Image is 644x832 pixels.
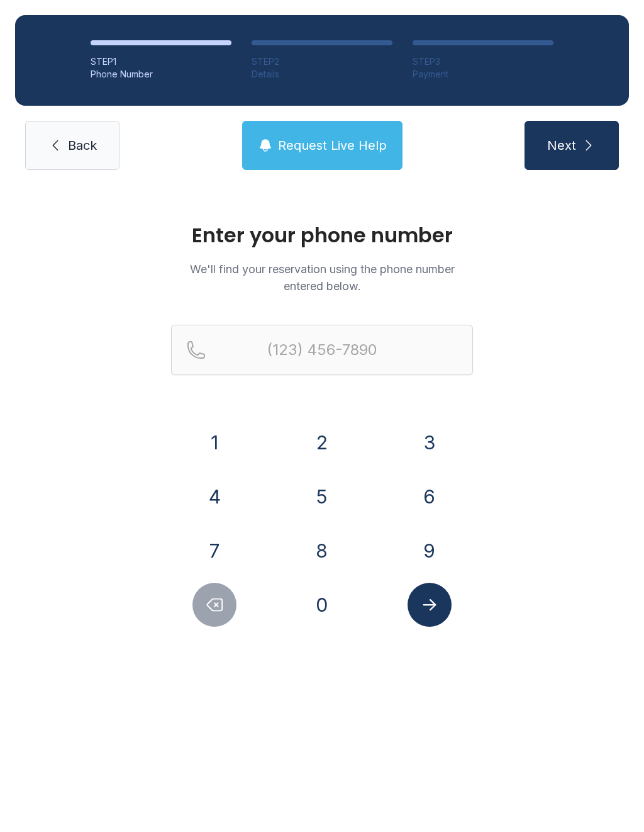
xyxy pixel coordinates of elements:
[192,420,236,464] button: 1
[171,325,473,375] input: Reservation phone number
[252,55,392,68] div: STEP 2
[91,55,231,68] div: STEP 1
[547,137,576,154] span: Next
[171,225,473,245] h1: Enter your phone number
[278,137,387,154] span: Request Live Help
[300,420,344,464] button: 2
[413,55,553,68] div: STEP 3
[408,529,452,573] button: 9
[300,475,344,519] button: 5
[300,583,344,627] button: 0
[408,420,452,464] button: 3
[408,583,452,627] button: Submit lookup form
[68,137,97,154] span: Back
[171,261,473,295] p: We'll find your reservation using the phone number entered below.
[192,583,236,627] button: Delete number
[192,475,236,519] button: 4
[192,529,236,573] button: 7
[408,475,452,519] button: 6
[300,529,344,573] button: 8
[413,68,553,81] div: Payment
[91,68,231,81] div: Phone Number
[252,68,392,81] div: Details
